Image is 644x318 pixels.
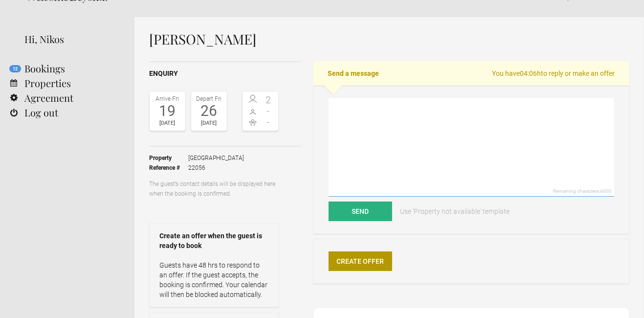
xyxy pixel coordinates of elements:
strong: Property [149,153,188,163]
span: - [261,106,276,116]
h2: Send a message [313,61,629,86]
div: Arrive Fri [152,94,183,104]
a: Use 'Property not available' template [394,202,517,221]
p: The guest’s contact details will be displayed here when the booking is confirmed. [149,179,279,199]
span: 2 [261,95,276,105]
h1: [PERSON_NAME] [149,32,629,46]
span: - [261,117,276,127]
div: 26 [194,104,224,118]
span: [GEOGRAPHIC_DATA] [188,153,244,163]
div: Hi, Nikos [24,32,120,46]
flynt-countdown: 04:06h [520,69,541,77]
div: Depart Fri [194,94,224,104]
a: Create Offer [329,251,392,271]
h2: Enquiry [149,68,301,79]
div: [DATE] [152,118,183,128]
div: [DATE] [194,118,224,128]
p: Guests have 48 hrs to respond to an offer. If the guest accepts, the booking is confirmed. Your c... [159,260,268,299]
div: 19 [152,104,183,118]
strong: Create an offer when the guest is ready to book [159,231,268,250]
span: 22056 [188,163,244,173]
flynt-notification-badge: 12 [9,65,21,72]
button: Send [329,202,392,221]
span: You have to reply or make an offer [492,68,615,78]
strong: Reference # [149,163,188,173]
